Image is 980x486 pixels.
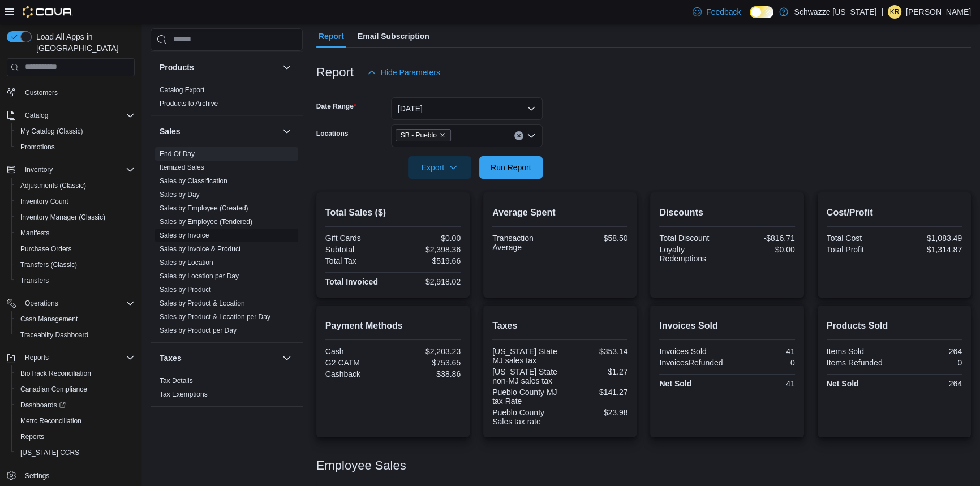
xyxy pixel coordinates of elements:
[20,315,78,324] span: Cash Management
[160,150,195,158] a: End Of Day
[396,129,451,141] span: SB - Pueblo
[151,147,303,342] div: Sales
[160,231,209,240] span: Sales by Invoice
[160,326,237,334] a: Sales by Product per Day
[325,234,391,243] div: Gift Cards
[160,85,204,94] span: Catalog Export
[16,367,135,380] span: BioTrack Reconciliation
[896,358,962,367] div: 0
[11,225,139,241] button: Manifests
[280,351,294,365] button: Taxes
[16,414,135,428] span: Metrc Reconciliation
[20,369,91,378] span: BioTrack Reconciliation
[11,178,139,193] button: Adjustments (Classic)
[160,204,248,212] a: Sales by Employee (Created)
[160,218,252,226] a: Sales by Employee (Tendered)
[11,193,139,209] button: Inventory Count
[395,234,461,243] div: $0.00
[11,445,139,461] button: [US_STATE] CCRS
[16,328,135,342] span: Traceabilty Dashboard
[20,432,44,441] span: Reports
[325,277,378,286] strong: Total Invoiced
[16,195,135,208] span: Inventory Count
[316,66,354,79] h3: Report
[11,429,139,445] button: Reports
[20,86,62,100] a: Customers
[325,319,461,333] h2: Payment Methods
[316,102,356,111] label: Date Range
[160,100,218,107] a: Products to Archive
[160,244,240,253] span: Sales by Invoice & Product
[16,274,53,287] a: Transfers
[160,299,245,307] a: Sales by Product & Location
[562,408,628,417] div: $23.98
[16,226,135,240] span: Manifests
[659,319,794,333] h2: Invoices Sold
[562,388,628,397] div: $141.27
[562,347,628,356] div: $353.14
[32,31,135,54] span: Load All Apps in [GEOGRAPHIC_DATA]
[16,140,59,154] a: Promotions
[395,358,461,367] div: $753.65
[160,231,209,239] a: Sales by Invoice
[890,5,900,19] span: KR
[23,6,73,18] img: Cova
[16,195,73,208] a: Inventory Count
[160,217,252,226] span: Sales by Employee (Tendered)
[706,6,741,18] span: Feedback
[888,5,901,19] div: Kevin Rodriguez
[151,374,303,406] div: Taxes
[20,163,57,177] button: Inventory
[319,25,344,48] span: Report
[20,109,135,122] span: Catalog
[16,210,110,224] a: Inventory Manager (Classic)
[325,206,461,220] h2: Total Sales ($)
[395,256,461,265] div: $519.66
[827,319,962,333] h2: Products Sold
[20,296,135,310] span: Operations
[492,234,558,252] div: Transaction Average
[20,229,49,238] span: Manifests
[280,61,294,74] button: Products
[11,311,139,327] button: Cash Management
[160,164,204,171] a: Itemized Sales
[160,376,193,385] span: Tax Details
[16,242,135,256] span: Purchase Orders
[160,272,239,281] span: Sales by Location per Day
[160,326,237,335] span: Sales by Product per Day
[25,353,49,362] span: Reports
[16,242,76,256] a: Purchase Orders
[160,390,208,399] span: Tax Exemptions
[659,245,725,263] div: Loyalty Redemptions
[160,285,211,294] span: Sales by Product
[20,385,87,394] span: Canadian Compliance
[415,156,465,179] span: Export
[514,131,523,140] button: Clear input
[16,328,93,342] a: Traceabilty Dashboard
[794,5,876,19] p: Schwazze [US_STATE]
[160,99,218,108] span: Products to Archive
[827,234,892,243] div: Total Cost
[16,414,86,428] a: Metrc Reconciliation
[11,257,139,273] button: Transfers (Classic)
[20,197,68,206] span: Inventory Count
[160,259,213,266] a: Sales by Location
[750,6,773,18] input: Dark Mode
[20,469,54,483] a: Settings
[492,408,558,426] div: Pueblo County Sales tax rate
[527,131,536,140] button: Open list of options
[16,274,135,287] span: Transfers
[479,156,543,179] button: Run Report
[492,319,627,333] h2: Taxes
[896,245,962,254] div: $1,314.87
[160,62,194,73] h3: Products
[2,162,139,178] button: Inventory
[20,181,86,190] span: Adjustments (Classic)
[20,401,66,410] span: Dashboards
[659,234,725,243] div: Total Discount
[2,467,139,484] button: Settings
[729,358,795,367] div: 0
[827,245,892,254] div: Total Profit
[827,206,962,220] h2: Cost/Profit
[316,459,406,472] h3: Employee Sales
